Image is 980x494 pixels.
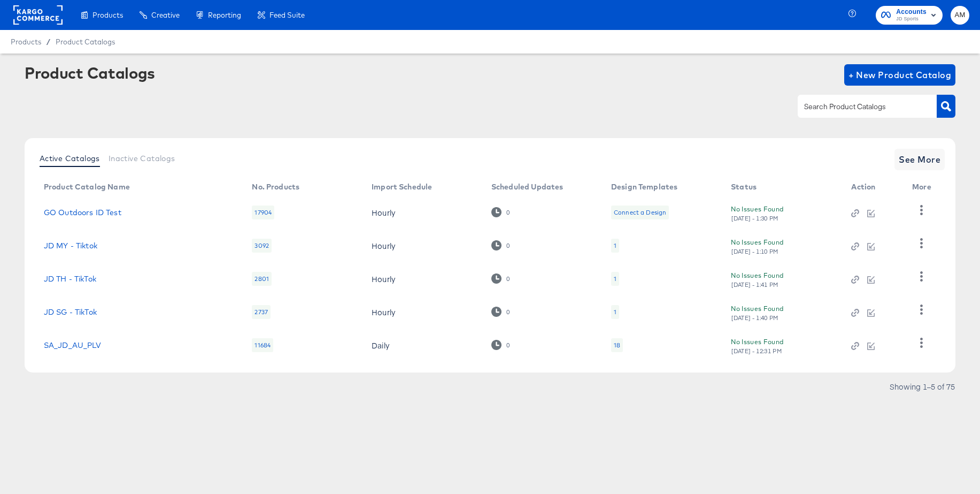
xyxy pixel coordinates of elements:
[614,208,666,217] div: Connect a Design
[41,37,56,46] span: /
[109,154,175,163] span: Inactive Catalogs
[611,305,619,319] div: 1
[614,241,616,250] div: 1
[889,383,955,390] div: Showing 1–5 of 75
[844,64,956,86] button: + New Product Catalog
[876,6,943,25] button: AccountsJD Sports
[802,101,916,113] input: Search Product Catalogs
[611,272,619,286] div: 1
[899,152,940,167] span: See More
[25,64,155,81] div: Product Catalogs
[252,272,272,286] div: 2801
[372,183,432,191] div: Import Schedule
[40,154,100,163] span: Active Catalogs
[269,11,305,19] span: Feed Suite
[252,206,274,219] div: 17904
[92,11,123,19] span: Products
[363,329,483,362] td: Daily
[11,37,41,46] span: Products
[491,273,510,284] div: 0
[44,308,97,316] a: JD SG - TikTok
[611,183,677,191] div: Design Templates
[363,295,483,329] td: Hourly
[611,338,623,352] div: 18
[506,242,510,249] div: 0
[611,206,669,219] div: Connect a Design
[252,338,273,352] div: 11684
[611,239,619,253] div: 1
[894,149,945,170] button: See More
[491,207,510,217] div: 0
[506,275,510,283] div: 0
[843,179,904,196] th: Action
[44,183,130,191] div: Product Catalog Name
[363,262,483,295] td: Hourly
[44,275,96,283] a: JD TH - TikTok
[506,341,510,349] div: 0
[896,15,927,24] span: JD Sports
[151,11,180,19] span: Creative
[614,275,616,283] div: 1
[491,307,510,317] div: 0
[506,209,510,216] div: 0
[252,239,272,253] div: 3092
[904,179,944,196] th: More
[614,341,620,349] div: 18
[848,67,952,82] span: + New Product Catalog
[722,179,843,196] th: Status
[951,6,969,25] button: AM
[208,11,241,19] span: Reporting
[491,240,510,250] div: 0
[491,340,510,350] div: 0
[363,196,483,229] td: Hourly
[44,241,97,250] a: JD MY - Tiktok
[252,183,299,191] div: No. Products
[252,305,271,319] div: 2737
[491,183,564,191] div: Scheduled Updates
[955,9,965,21] span: AM
[506,308,510,316] div: 0
[44,341,102,349] a: SA_JD_AU_PLV
[896,6,927,18] span: Accounts
[614,308,616,316] div: 1
[56,37,115,46] a: Product Catalogs
[363,229,483,262] td: Hourly
[44,208,121,217] a: GO Outdoors ID Test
